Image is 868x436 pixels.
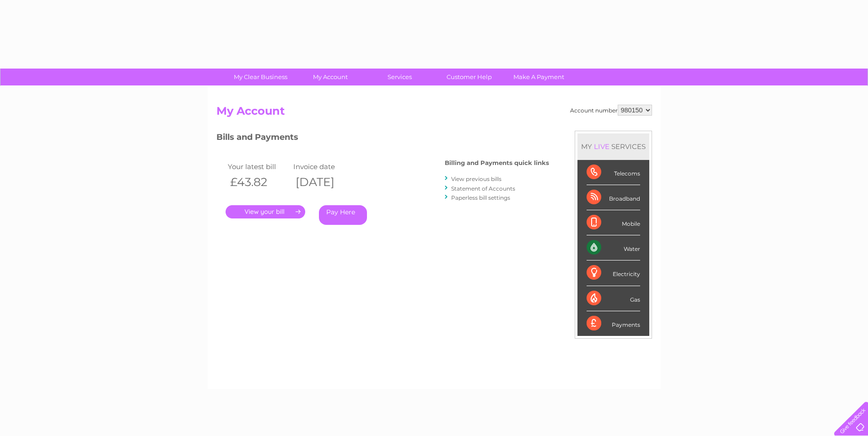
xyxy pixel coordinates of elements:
[587,185,640,210] div: Broadband
[362,69,437,85] a: Services
[587,160,640,185] div: Telecoms
[292,69,368,85] a: My Account
[451,194,510,201] a: Paperless bill settings
[431,69,507,85] a: Customer Help
[223,69,298,85] a: My Clear Business
[587,286,640,311] div: Gas
[587,311,640,336] div: Payments
[445,160,549,166] h4: Billing and Payments quick links
[570,105,652,116] div: Account number
[451,175,501,182] a: View previous bills
[587,235,640,261] div: Water
[226,160,291,173] td: Your latest bill
[291,173,357,191] th: [DATE]
[587,261,640,286] div: Electricity
[501,69,577,85] a: Make A Payment
[226,173,291,191] th: £43.82
[592,142,611,151] div: LIVE
[216,131,549,147] h3: Bills and Payments
[577,133,649,160] div: MY SERVICES
[587,210,640,235] div: Mobile
[216,105,652,122] h2: My Account
[291,160,357,173] td: Invoice date
[451,185,515,192] a: Statement of Accounts
[226,205,305,218] a: .
[319,205,367,225] a: Pay Here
